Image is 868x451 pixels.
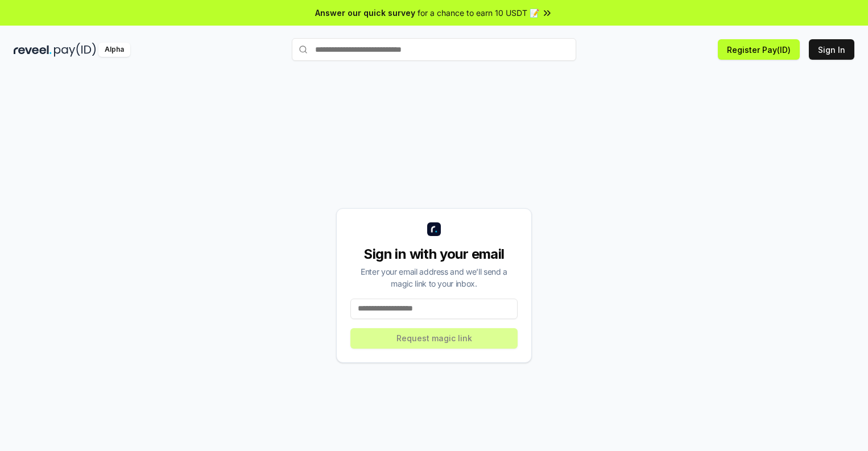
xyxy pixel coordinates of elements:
span: Answer our quick survey [315,7,415,19]
div: Sign in with your email [350,245,518,263]
button: Register Pay(ID) [718,39,800,60]
span: for a chance to earn 10 USDT 📝 [418,7,539,19]
div: Enter your email address and we’ll send a magic link to your inbox. [350,266,518,289]
img: reveel_dark [14,43,52,57]
button: Sign In [809,39,854,60]
img: logo_small [427,222,441,236]
div: Alpha [98,43,130,57]
img: pay_id [54,43,96,57]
